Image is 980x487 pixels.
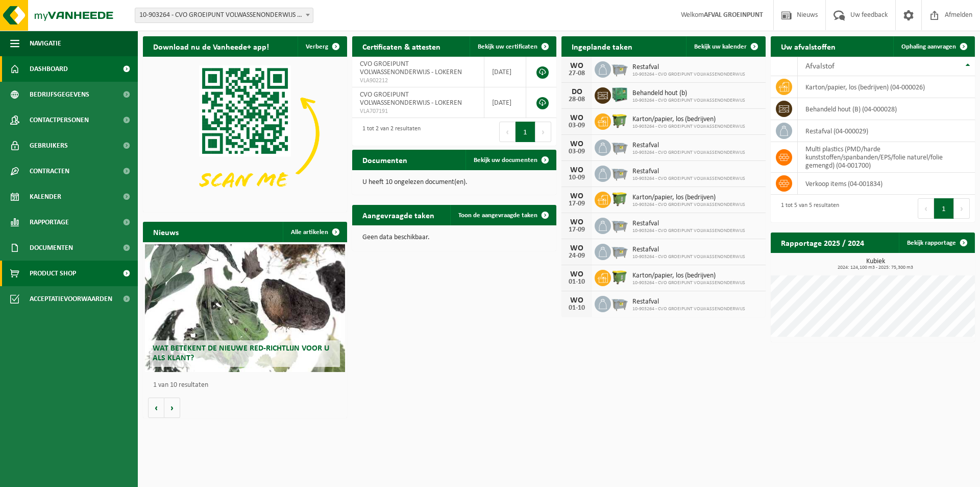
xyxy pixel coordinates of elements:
div: 01-10 [567,305,587,312]
div: 28-08 [567,96,587,103]
span: Rapportage [30,210,69,235]
span: 10-903264 - CVO GROEIPUNT VOLWASSENONDERWIJS [632,176,745,182]
span: Behandeld hout (b) [632,89,745,98]
div: 03-09 [567,122,587,129]
span: Documenten [30,235,73,261]
a: Ophaling aanvragen [893,36,974,57]
img: WB-2500-GAL-GY-01 [611,164,628,181]
a: Bekijk uw kalender [686,36,765,57]
img: Download de VHEPlus App [143,57,347,210]
div: WO [567,62,587,70]
h2: Uw afvalstoffen [771,36,846,56]
button: 1 [934,198,954,219]
h2: Download nu de Vanheede+ app! [143,36,279,56]
img: WB-1100-HPE-GN-50 [611,112,628,129]
div: 17-09 [567,226,587,234]
div: 1 tot 2 van 2 resultaten [357,121,421,143]
span: Contracten [30,158,69,184]
a: Bekijk uw certificaten [470,36,555,57]
span: 10-903264 - CVO GROEIPUNT VOLWASSENONDERWIJS [632,98,745,104]
a: Alle artikelen [283,222,346,242]
td: behandeld hout (B) (04-000028) [798,98,975,120]
td: [DATE] [484,87,526,118]
button: Vorige [148,398,164,418]
h2: Aangevraagde taken [352,205,445,225]
a: Bekijk rapportage [899,233,974,253]
div: 27-08 [567,70,587,77]
div: DO [567,88,587,96]
span: Afvalstof [805,62,835,71]
span: VLA902212 [360,77,476,85]
div: 1 tot 5 van 5 resultaten [776,197,839,220]
span: 2024: 124,100 m3 - 2025: 75,300 m3 [776,265,975,270]
td: verkoop items (04-001834) [798,173,975,195]
strong: AFVAL GROEINPUNT [704,11,763,19]
a: Wat betekent de nieuwe RED-richtlijn voor u als klant? [145,244,345,372]
button: Next [535,122,551,142]
span: Bekijk uw documenten [474,157,537,164]
span: Toon de aangevraagde taken [458,212,537,219]
span: 10-903264 - CVO GROEIPUNT VOLWASSENONDERWIJS [632,202,745,208]
div: WO [567,218,587,226]
div: 24-09 [567,252,587,260]
td: [DATE] [484,57,526,87]
button: Previous [499,122,516,142]
a: Toon de aangevraagde taken [450,205,555,225]
td: karton/papier, los (bedrijven) (04-000026) [798,76,975,98]
img: WB-2500-GAL-GY-01 [611,60,628,77]
h3: Kubiek [776,258,975,270]
span: Navigatie [30,31,61,56]
h2: Rapportage 2025 / 2024 [771,233,874,252]
span: Restafval [632,220,745,228]
span: Karton/papier, los (bedrijven) [632,115,745,124]
div: WO [567,140,587,148]
span: Bekijk uw kalender [694,43,747,50]
div: WO [567,192,587,200]
button: Verberg [298,36,346,57]
span: 10-903264 - CVO GROEIPUNT VOLWASSENONDERWIJS - LOKEREN [135,8,313,23]
div: WO [567,166,587,174]
button: Next [954,198,970,219]
span: Restafval [632,168,745,176]
div: WO [567,270,587,279]
div: WO [567,244,587,252]
img: WB-1100-HPE-GN-50 [611,190,628,207]
span: Kalender [30,184,61,210]
img: WB-2500-GAL-GY-01 [611,216,628,234]
span: 10-903264 - CVO GROEIPUNT VOLWASSENONDERWIJS [632,124,745,130]
span: Dashboard [30,56,68,82]
span: Product Shop [30,261,76,286]
a: Bekijk uw documenten [465,150,555,170]
button: Previous [918,198,934,219]
span: Restafval [632,63,745,72]
img: PB-HB-1400-HPE-GN-01 [611,86,628,103]
img: WB-2500-GAL-GY-01 [611,138,628,155]
span: Restafval [632,142,745,150]
img: WB-2500-GAL-GY-01 [611,294,628,312]
div: 01-10 [567,279,587,286]
span: Contactpersonen [30,107,89,133]
img: WB-2500-GAL-GY-01 [611,242,628,260]
p: 1 van 10 resultaten [153,382,342,389]
span: Ophaling aanvragen [901,43,956,50]
div: 17-09 [567,200,587,207]
h2: Ingeplande taken [561,36,643,56]
span: CVO GROEIPUNT VOLWASSENONDERWIJS - LOKEREN [360,60,462,76]
button: 1 [516,122,535,142]
div: WO [567,114,587,122]
span: Restafval [632,246,745,254]
span: 10-903264 - CVO GROEIPUNT VOLWASSENONDERWIJS [632,254,745,260]
div: 10-09 [567,174,587,181]
span: Karton/papier, los (bedrijven) [632,272,745,280]
img: WB-1100-HPE-GN-50 [611,268,628,286]
span: 10-903264 - CVO GROEIPUNT VOLWASSENONDERWIJS [632,306,745,312]
span: Acceptatievoorwaarden [30,286,112,312]
button: Volgende [164,398,180,418]
span: Bekijk uw certificaten [478,43,537,50]
span: CVO GROEIPUNT VOLWASSENONDERWIJS - LOKEREN [360,91,462,107]
span: 10-903264 - CVO GROEIPUNT VOLWASSENONDERWIJS [632,228,745,234]
p: Geen data beschikbaar. [362,234,546,241]
span: Wat betekent de nieuwe RED-richtlijn voor u als klant? [153,344,329,362]
h2: Nieuws [143,222,189,242]
span: 10-903264 - CVO GROEIPUNT VOLWASSENONDERWIJS [632,280,745,286]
